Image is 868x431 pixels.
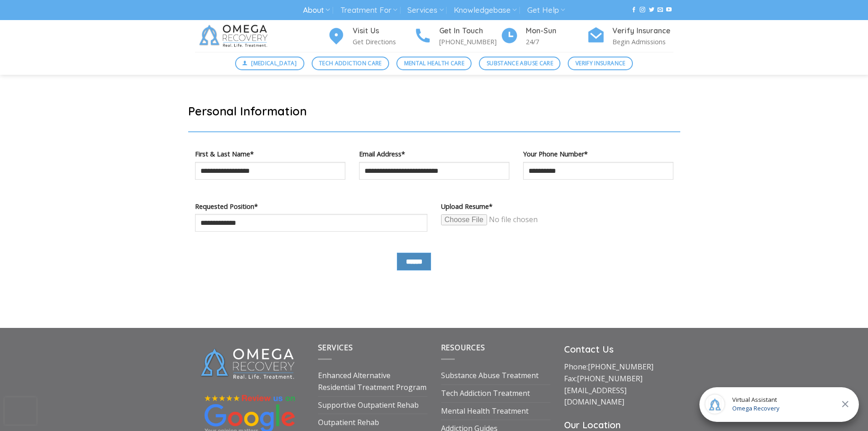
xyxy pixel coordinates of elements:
a: Knowledgebase [454,2,517,19]
a: Get In Touch [PHONE_NUMBER] [414,25,500,47]
a: Verify Insurance [568,57,633,70]
a: [PHONE_NUMBER] [588,362,653,372]
a: Substance Abuse Care [479,57,560,70]
a: Follow on YouTube [666,7,672,13]
a: Follow on Twitter [649,7,654,13]
h2: Personal Information [188,104,680,119]
h4: Get In Touch [439,25,500,37]
img: Omega Recovery [195,20,275,52]
iframe: reCAPTCHA [5,397,36,425]
h4: Visit Us [353,25,414,37]
form: Contact form [195,104,673,291]
span: Mental Health Care [404,59,464,68]
a: Get Help [527,2,565,19]
a: Supportive Outpatient Rehab [318,397,419,414]
p: Get Directions [353,36,414,47]
label: Requested Position* [195,201,427,212]
a: Treatment For [340,2,397,19]
span: Verify Insurance [575,59,626,68]
span: Services [318,343,353,353]
p: [PHONE_NUMBER] [439,36,500,47]
span: Tech Addiction Care [319,59,382,68]
label: First & Last Name* [195,149,345,159]
a: Enhanced Alternative Residential Treatment Program [318,367,427,396]
span: [MEDICAL_DATA] [251,59,297,68]
a: Send us an email [657,7,663,13]
span: Resources [441,343,485,353]
a: [EMAIL_ADDRESS][DOMAIN_NAME] [564,385,627,407]
a: [PHONE_NUMBER] [577,374,642,384]
a: Mental Health Care [396,57,472,70]
h4: Verify Insurance [612,25,673,37]
p: 24/7 [526,36,587,47]
a: Follow on Facebook [631,7,637,13]
a: Verify Insurance Begin Admissions [587,25,673,47]
label: Email Address* [359,149,509,159]
a: Services [407,2,443,19]
a: About [303,2,330,19]
strong: Contact Us [564,343,614,355]
p: Begin Admissions [612,36,673,47]
span: Substance Abuse Care [487,59,553,68]
a: Tech Addiction Care [312,57,390,70]
label: Upload Resume* [441,201,673,212]
p: Phone: Fax: [564,361,673,408]
a: Substance Abuse Treatment [441,367,539,384]
h4: Mon-Sun [526,25,587,37]
a: Visit Us Get Directions [327,25,414,47]
a: Follow on Instagram [640,7,645,13]
a: Tech Addiction Treatment [441,385,530,402]
a: [MEDICAL_DATA] [235,57,304,70]
a: Mental Health Treatment [441,403,529,420]
label: Your Phone Number* [523,149,673,159]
